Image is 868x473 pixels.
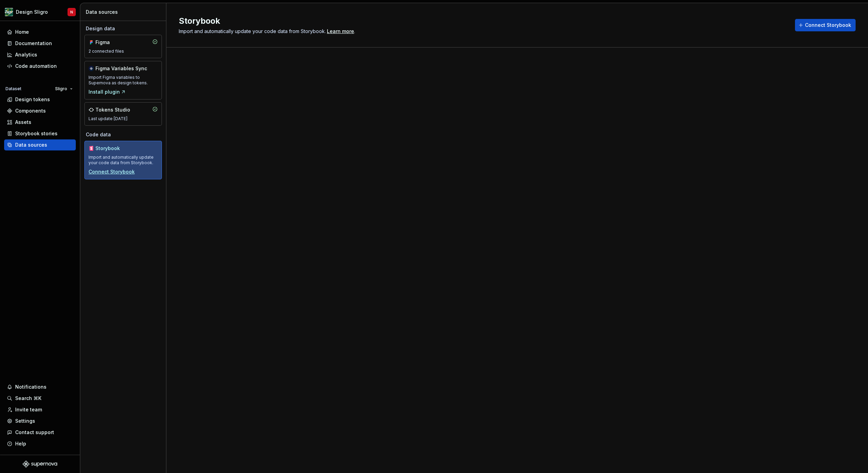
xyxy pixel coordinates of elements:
button: Search ⌘K [4,393,76,404]
div: Settings [15,418,35,424]
a: Design tokens [4,94,76,105]
button: Sligro [52,84,76,94]
div: Invite team [15,406,42,413]
button: Connect Storybook [795,19,856,31]
div: Figma [95,39,128,46]
div: Data sources [15,141,47,148]
button: Install plugin [89,88,126,95]
a: Invite team [4,404,76,415]
div: Dataset [6,86,21,92]
div: Components [15,107,46,114]
a: Learn more [327,28,354,35]
div: Search ⌘K [15,395,41,402]
div: Documentation [15,40,52,47]
div: Import Figma variables to Supernova as design tokens. [89,75,158,86]
div: Design tokens [15,96,50,103]
img: 1515fa79-85a1-47b9-9547-3b635611c5f8.png [5,8,13,16]
div: Code data [84,131,162,138]
div: Design data [84,25,162,32]
a: Assets [4,117,76,128]
a: Figma Variables SyncImport Figma variables to Supernova as design tokens.Install plugin [84,61,162,99]
div: Assets [15,119,31,126]
span: . [326,29,355,34]
div: Storybook [95,145,128,152]
svg: Supernova Logo [23,461,57,467]
div: Tokens Studio [95,106,130,113]
button: Connect Storybook [89,168,135,175]
a: Components [4,105,76,116]
a: Analytics [4,49,76,60]
div: Figma Variables Sync [95,65,147,72]
button: Contact support [4,427,76,438]
div: Help [15,440,26,447]
button: Design SligroN [1,4,79,19]
div: Last update [DATE] [89,116,158,122]
div: Storybook stories [15,130,58,137]
div: Analytics [15,51,37,58]
div: Code automation [15,63,57,70]
a: Code automation [4,61,76,72]
a: Home [4,27,76,38]
div: Data sources [86,9,163,15]
span: Import and automatically update your code data from Storybook. [179,28,326,34]
h2: Storybook [179,15,787,27]
a: Tokens StudioLast update [DATE] [84,102,162,126]
a: Storybook stories [4,128,76,139]
a: Figma2 connected files [84,35,162,58]
a: StorybookImport and automatically update your code data from Storybook.Connect Storybook [84,141,162,179]
span: Sligro [55,86,67,92]
a: Settings [4,416,76,427]
div: Contact support [15,429,54,436]
div: Design Sligro [16,9,48,15]
button: Notifications [4,381,76,392]
div: N [70,9,73,15]
div: Home [15,29,29,35]
span: Connect Storybook [805,22,851,29]
a: Documentation [4,38,76,49]
button: Help [4,438,76,449]
div: Import and automatically update your code data from Storybook. [89,155,158,166]
div: Notifications [15,383,46,390]
a: Data sources [4,139,76,150]
div: 2 connected files [89,49,158,54]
